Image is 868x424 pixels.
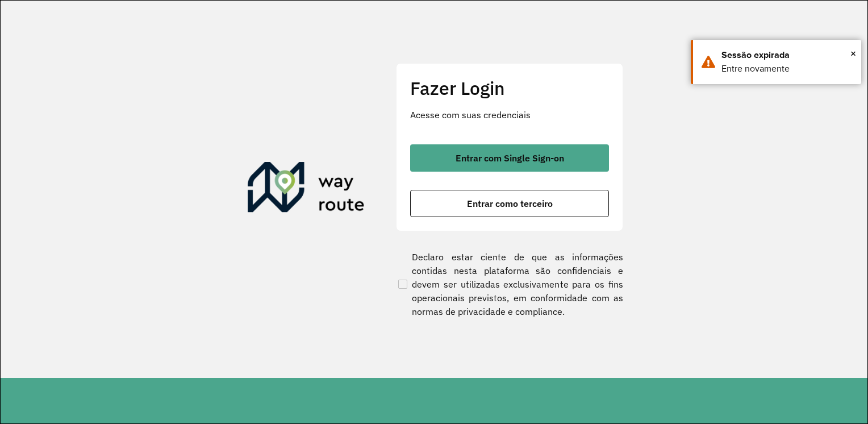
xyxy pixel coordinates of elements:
[456,153,564,163] span: Entrar com Single Sign-on
[850,45,856,62] button: Close
[396,250,623,318] label: Declaro estar ciente de que as informações contidas nesta plataforma são confidenciais e devem se...
[410,190,609,217] button: button
[410,144,609,172] button: button
[248,162,365,217] img: Roteirizador AmbevTech
[721,62,853,76] div: Entre novamente
[850,45,856,62] span: ×
[467,199,553,208] span: Entrar como terceiro
[410,77,609,99] h2: Fazer Login
[410,108,609,122] p: Acesse com suas credenciais
[721,48,853,62] div: Sessão expirada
